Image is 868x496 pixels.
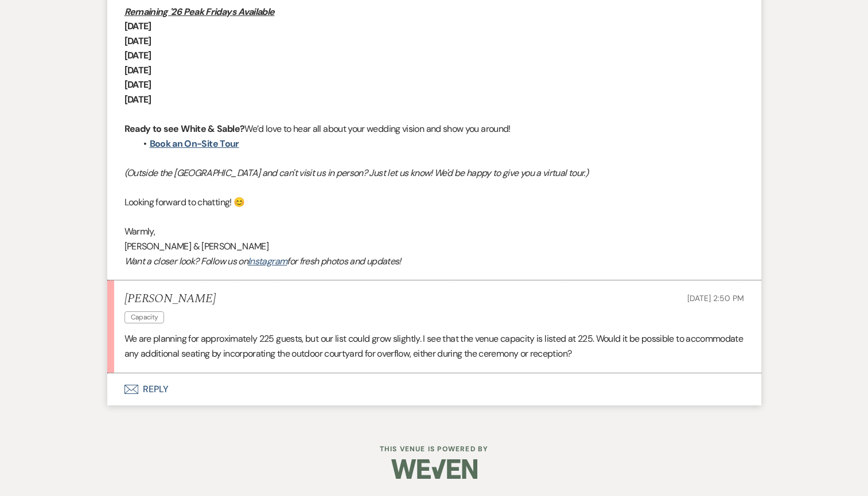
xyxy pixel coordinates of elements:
[124,239,744,254] p: [PERSON_NAME] & [PERSON_NAME]
[391,449,477,489] img: Weven Logo
[687,293,744,303] span: [DATE] 2:50 PM
[107,373,761,405] button: Reply
[124,292,216,306] h5: [PERSON_NAME]
[124,64,151,76] strong: [DATE]
[124,49,151,61] strong: [DATE]
[124,255,401,267] em: Want a closer look? Follow us on for fresh photos and updates!
[124,195,744,210] p: Looking forward to chatting! 😊
[124,333,744,360] span: We are planning for approximately 225 guests, but our list could grow slightly. I see that the ve...
[124,122,744,136] p: We’d love to hear all about your wedding vision and show you around!
[150,138,239,150] a: Book an On-Site Tour
[124,79,151,91] strong: [DATE]
[248,255,287,267] a: Instagram
[124,35,151,47] strong: [DATE]
[124,6,275,18] u: Remaining '26 Peak Fridays Available
[124,311,165,323] span: Capacity
[124,20,151,32] strong: [DATE]
[124,93,151,106] strong: [DATE]
[124,167,589,179] em: (Outside the [GEOGRAPHIC_DATA] and can't visit us in person? Just let us know! We'd be happy to g...
[124,123,245,135] strong: Ready to see White & Sable?
[124,224,744,239] p: Warmly,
